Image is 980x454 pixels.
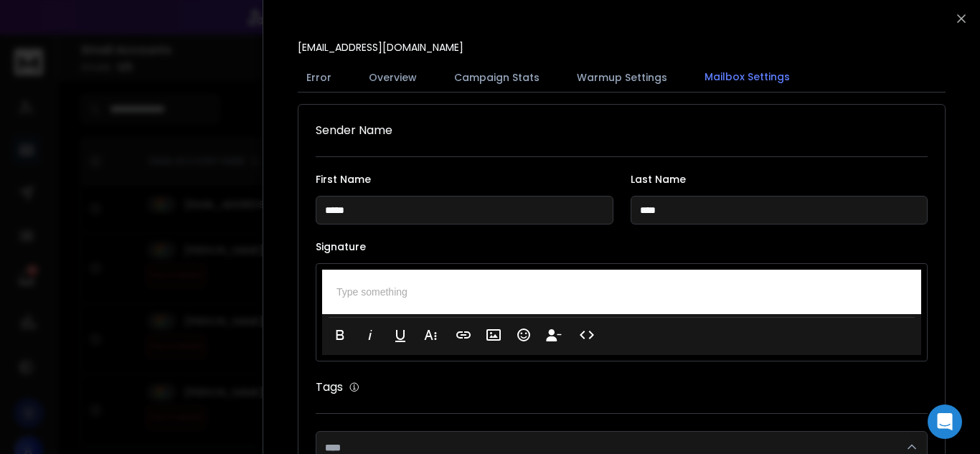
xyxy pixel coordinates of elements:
[298,40,463,55] p: [EMAIL_ADDRESS][DOMAIN_NAME]
[510,321,537,349] button: Emoticons
[573,321,600,349] button: Code View
[316,122,928,139] h1: Sender Name
[696,61,798,94] button: Mailbox Settings
[631,174,928,184] label: Last Name
[316,379,343,396] h1: Tags
[316,174,613,184] label: First Name
[316,242,928,252] label: Signature
[928,405,962,439] div: Open Intercom Messenger
[357,321,384,349] button: Italic (Ctrl+I)
[387,321,414,349] button: Underline (Ctrl+U)
[568,62,676,93] button: Warmup Settings
[446,62,548,93] button: Campaign Stats
[326,321,354,349] button: Bold (Ctrl+B)
[417,321,444,349] button: More Text
[360,62,425,93] button: Overview
[540,321,567,349] button: Insert Unsubscribe Link
[298,62,340,93] button: Error
[450,321,477,349] button: Insert Link (Ctrl+K)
